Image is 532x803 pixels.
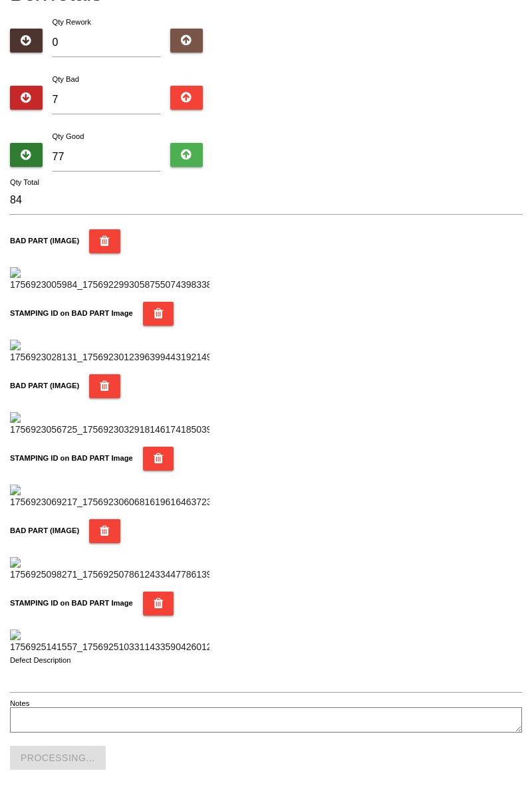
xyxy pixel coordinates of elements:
img: 1756923069217_17569230606816196164637236763608.jpg [10,485,209,509]
b: BAD PART (IMAGE) [10,526,79,534]
button: STAMPING ID on BAD PART Image [143,302,174,326]
label: Defect Description [10,655,71,666]
img: 1756925141557_17569251033114335904260125268065.jpg [10,630,209,654]
button: BAD PART (IMAGE) [89,229,120,253]
label: Qty Good [53,132,84,140]
img: 1756923028131_17569230123963994431921491970159.jpg [10,340,209,364]
b: STAMPING ID on BAD PART Image [10,309,133,317]
label: Notes [10,698,29,709]
label: Qty Bad [53,75,79,83]
b: BAD PART (IMAGE) [10,382,79,390]
button: BAD PART (IMAGE) [89,374,120,398]
b: STAMPING ID on BAD PART Image [10,454,133,462]
img: 1756925098271_1756925078612433447786139896109.jpg [10,557,209,582]
button: STAMPING ID on BAD PART Image [143,592,174,616]
b: STAMPING ID on BAD PART Image [10,599,133,607]
img: 1756923005984_17569229930587550743983385369715.jpg [10,267,209,292]
img: 1756923056725_17569230329181461741850392432309.jpg [10,412,209,437]
label: Qty Total [10,177,39,188]
button: STAMPING ID on BAD PART Image [143,447,174,471]
label: Qty Rework [53,18,91,26]
b: BAD PART (IMAGE) [10,237,79,245]
button: BAD PART (IMAGE) [89,519,120,543]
